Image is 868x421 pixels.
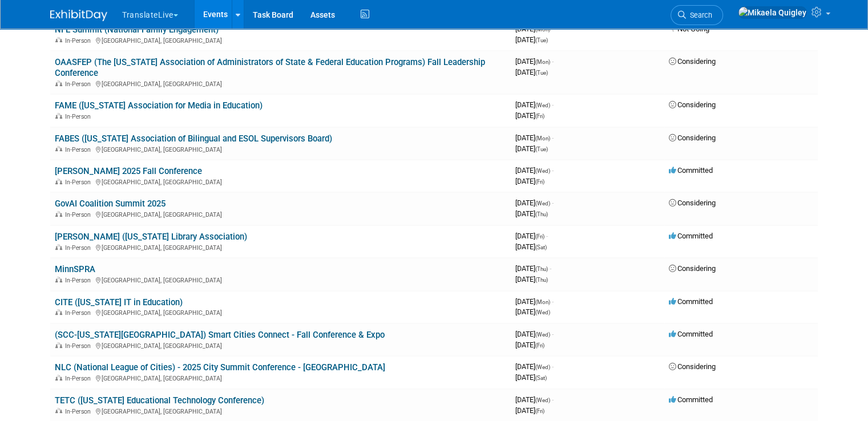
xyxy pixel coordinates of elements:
[515,166,554,175] span: [DATE]
[55,100,263,111] a: FAME ([US_STATE] Association for Media in Education)
[535,37,548,43] span: (Tue)
[535,59,550,65] span: (Mon)
[535,364,550,370] span: (Wed)
[515,35,548,44] span: [DATE]
[669,133,716,142] span: Considering
[65,375,94,382] span: In-Person
[65,113,94,120] span: In-Person
[65,179,94,186] span: In-Person
[515,177,544,185] span: [DATE]
[535,113,544,119] span: (Fri)
[669,362,716,371] span: Considering
[515,264,551,273] span: [DATE]
[55,264,95,274] a: MinnSPRA
[669,264,716,273] span: Considering
[515,209,548,218] span: [DATE]
[50,10,107,21] img: ExhibitDay
[55,113,62,119] img: In-Person Event
[55,297,183,307] a: CITE ([US_STATE] IT in Education)
[55,199,165,209] a: GovAI Coalition Summit 2025
[515,330,554,338] span: [DATE]
[55,309,62,315] img: In-Person Event
[669,395,713,404] span: Committed
[669,57,716,66] span: Considering
[552,57,554,66] span: -
[535,266,548,272] span: (Thu)
[550,264,551,273] span: -
[55,244,62,250] img: In-Person Event
[686,11,712,19] span: Search
[55,177,506,186] div: [GEOGRAPHIC_DATA], [GEOGRAPHIC_DATA]
[55,341,506,350] div: [GEOGRAPHIC_DATA], [GEOGRAPHIC_DATA]
[55,330,385,340] a: (SCC-[US_STATE][GEOGRAPHIC_DATA]) Smart Cities Connect - Fall Conference & Expo
[669,25,709,33] span: Not Going
[55,25,219,35] a: NFE Summit (National Family Engagement)
[65,408,94,415] span: In-Person
[535,146,548,152] span: (Tue)
[552,297,554,306] span: -
[65,309,94,317] span: In-Person
[535,408,544,414] span: (Fri)
[515,373,547,382] span: [DATE]
[55,144,506,153] div: [GEOGRAPHIC_DATA], [GEOGRAPHIC_DATA]
[55,80,62,86] img: In-Person Event
[535,135,550,141] span: (Mon)
[535,70,548,76] span: (Tue)
[515,68,548,76] span: [DATE]
[535,26,550,33] span: (Mon)
[669,297,713,306] span: Committed
[552,199,554,207] span: -
[55,57,485,78] a: OAASFEP (The [US_STATE] Association of Administrators of State & Federal Education Programs) Fall...
[55,166,202,176] a: [PERSON_NAME] 2025 Fall Conference
[552,330,554,338] span: -
[552,100,554,109] span: -
[55,209,506,218] div: [GEOGRAPHIC_DATA], [GEOGRAPHIC_DATA]
[552,25,554,33] span: -
[535,168,550,174] span: (Wed)
[535,102,550,108] span: (Wed)
[55,277,62,282] img: In-Person Event
[515,25,554,33] span: [DATE]
[55,79,506,88] div: [GEOGRAPHIC_DATA], [GEOGRAPHIC_DATA]
[55,342,62,348] img: In-Person Event
[55,362,385,373] a: NLC (National League of Cities) - 2025 City Summit Conference - [GEOGRAPHIC_DATA]
[535,331,550,338] span: (Wed)
[55,275,506,284] div: [GEOGRAPHIC_DATA], [GEOGRAPHIC_DATA]
[515,133,554,142] span: [DATE]
[535,200,550,207] span: (Wed)
[515,297,554,306] span: [DATE]
[515,100,554,109] span: [DATE]
[55,179,62,184] img: In-Person Event
[669,100,716,109] span: Considering
[535,233,544,240] span: (Fri)
[55,37,62,43] img: In-Person Event
[515,395,554,404] span: [DATE]
[65,277,94,284] span: In-Person
[535,179,544,185] span: (Fri)
[515,242,547,251] span: [DATE]
[65,244,94,252] span: In-Person
[55,211,62,217] img: In-Person Event
[515,232,548,240] span: [DATE]
[55,375,62,380] img: In-Person Event
[55,307,506,317] div: [GEOGRAPHIC_DATA], [GEOGRAPHIC_DATA]
[515,57,554,66] span: [DATE]
[535,309,550,315] span: (Wed)
[65,146,94,153] span: In-Person
[738,6,807,19] img: Mikaela Quigley
[55,35,506,44] div: [GEOGRAPHIC_DATA], [GEOGRAPHIC_DATA]
[515,362,554,371] span: [DATE]
[535,375,547,381] span: (Sat)
[65,342,94,350] span: In-Person
[535,299,550,305] span: (Mon)
[55,242,506,252] div: [GEOGRAPHIC_DATA], [GEOGRAPHIC_DATA]
[55,406,506,415] div: [GEOGRAPHIC_DATA], [GEOGRAPHIC_DATA]
[671,5,723,25] a: Search
[65,37,94,44] span: In-Person
[55,395,264,406] a: TETC ([US_STATE] Educational Technology Conference)
[515,307,550,316] span: [DATE]
[55,373,506,382] div: [GEOGRAPHIC_DATA], [GEOGRAPHIC_DATA]
[669,232,713,240] span: Committed
[552,133,554,142] span: -
[535,211,548,217] span: (Thu)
